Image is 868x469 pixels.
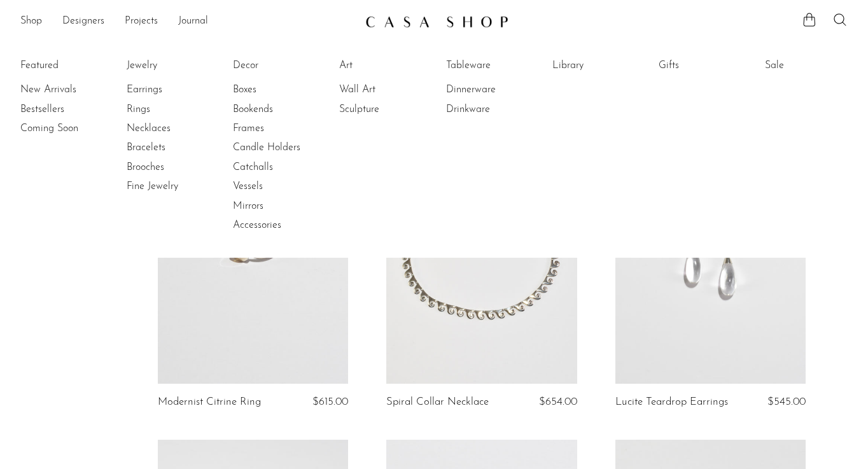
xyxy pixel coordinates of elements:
a: Gifts [659,59,754,73]
a: Spiral Collar Necklace [386,396,489,408]
a: Tableware [446,59,542,73]
a: Projects [125,13,158,30]
a: Fine Jewelry [127,179,222,193]
a: Drinkware [446,102,542,116]
a: Mirrors [233,199,328,213]
ul: Art [339,56,435,119]
a: Journal [178,13,208,30]
a: Coming Soon [20,122,116,136]
a: Designers [62,13,104,30]
a: Library [552,59,648,73]
a: Earrings [127,83,222,97]
span: $615.00 [312,396,348,407]
ul: Featured [20,80,116,138]
ul: Gifts [659,56,754,80]
a: Brooches [127,160,222,174]
a: Rings [127,102,222,116]
a: Jewelry [127,59,222,73]
span: $654.00 [539,396,577,407]
a: Lucite Teardrop Earrings [615,396,728,408]
a: Candle Holders [233,141,328,155]
a: Sale [765,59,860,73]
ul: Jewelry [127,56,222,197]
a: Catchalls [233,160,328,174]
a: Bookends [233,102,328,116]
a: Modernist Citrine Ring [158,396,261,408]
ul: Sale [765,56,860,80]
ul: Tableware [446,56,542,119]
a: Bestsellers [20,102,116,116]
a: Frames [233,122,328,136]
a: Boxes [233,83,328,97]
a: Decor [233,59,328,73]
a: Shop [20,13,42,30]
span: $545.00 [767,396,806,407]
a: Art [339,59,435,73]
a: Necklaces [127,122,222,136]
a: Wall Art [339,83,435,97]
ul: Library [552,56,648,80]
a: Vessels [233,179,328,193]
a: Accessories [233,218,328,232]
a: Dinnerware [446,83,542,97]
ul: NEW HEADER MENU [20,11,355,32]
a: Sculpture [339,102,435,116]
ul: Decor [233,56,328,235]
nav: Desktop navigation [20,11,355,32]
a: Bracelets [127,141,222,155]
a: New Arrivals [20,83,116,97]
